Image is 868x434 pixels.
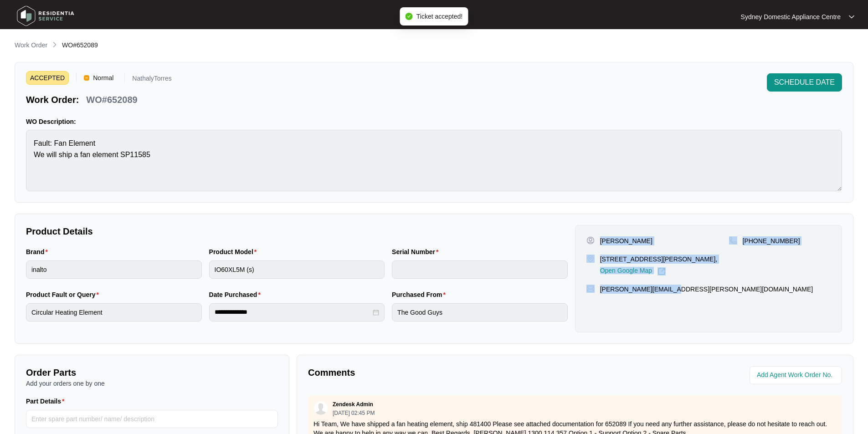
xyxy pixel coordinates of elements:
span: SCHEDULE DATE [774,77,835,88]
label: Brand [26,247,51,256]
label: Serial Number [392,247,442,256]
p: Sydney Domestic Appliance Centre [741,12,841,21]
p: Order Parts [26,366,278,379]
img: map-pin [586,285,595,293]
span: Ticket accepted! [416,13,462,20]
img: dropdown arrow [849,15,854,19]
textarea: Fault: Fan Element We will ship a fan element SP11585 [26,130,842,191]
p: [PERSON_NAME] [600,236,652,245]
p: Add your orders one by one [26,379,278,388]
p: [PERSON_NAME][EMAIL_ADDRESS][PERSON_NAME][DOMAIN_NAME] [600,285,813,294]
label: Product Model [209,247,261,256]
p: [PHONE_NUMBER] [743,236,800,245]
img: Vercel Logo [84,75,89,81]
label: Part Details [26,397,68,406]
img: map-pin [586,255,595,263]
label: Product Fault or Query [26,290,103,299]
p: Zendesk Admin [333,401,373,408]
p: Work Order: [26,93,79,106]
button: SCHEDULE DATE [767,73,842,92]
input: Date Purchased [215,307,371,317]
p: Comments [308,366,569,379]
a: Open Google Map [600,267,666,276]
img: user-pin [586,236,595,245]
input: Serial Number [392,260,568,279]
label: Purchased From [392,290,449,299]
img: user.svg [314,401,328,415]
span: check-circle [406,13,413,20]
img: Link-External [657,267,666,276]
input: Add Agent Work Order No. [757,370,837,381]
p: Work Order [15,41,47,50]
span: WO#652089 [62,41,98,49]
label: Date Purchased [209,290,264,299]
input: Product Fault or Query [26,303,202,322]
p: WO Description: [26,117,842,126]
img: residentia service logo [14,2,77,30]
p: Product Details [26,225,568,238]
p: WO#652089 [86,93,137,106]
img: map-pin [729,236,737,245]
input: Product Model [209,260,385,279]
span: Normal [89,71,117,85]
p: [STREET_ADDRESS][PERSON_NAME], [600,255,718,264]
p: NathalyTorres [132,75,171,85]
input: Part Details [26,410,278,428]
input: Purchased From [392,303,568,322]
img: chevron-right [51,41,58,48]
input: Brand [26,260,202,279]
span: ACCEPTED [26,71,69,85]
a: Work Order [13,41,49,51]
p: [DATE] 02:45 PM [333,410,375,416]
